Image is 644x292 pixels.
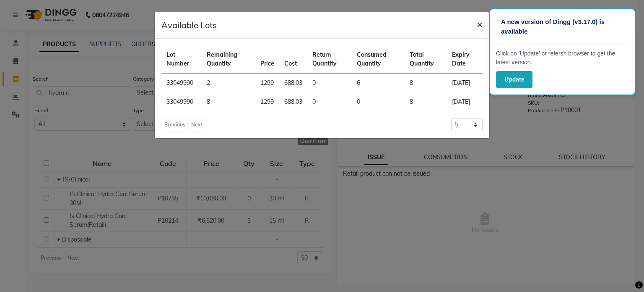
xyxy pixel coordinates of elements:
h5: Available Lots [161,19,217,32]
td: 8 [405,92,447,111]
span: × [477,18,483,30]
td: [DATE] [447,74,483,93]
th: Remaining Quantity [202,45,255,74]
button: Close [470,12,489,36]
th: Expiry Date [447,45,483,74]
p: A new version of Dingg (v3.17.0) is available [501,17,623,36]
td: 8 [202,92,255,111]
th: Price [255,45,279,74]
td: 1299 [255,92,279,111]
td: 33049990 [161,74,202,93]
td: 688.03 [279,92,307,111]
td: [DATE] [447,92,483,111]
td: 2 [202,74,255,93]
th: Lot Number [161,45,202,74]
td: 0 [352,92,405,111]
button: Update [496,71,532,88]
td: 6 [352,74,405,93]
td: 8 [405,74,447,93]
td: 33049990 [161,92,202,111]
p: Click on ‘Update’ or refersh browser to get the latest version. [496,49,628,67]
th: Total Quantity [405,45,447,74]
td: 0 [307,92,352,111]
th: Return Quantity [307,45,352,74]
td: 0 [307,74,352,93]
td: 1299 [255,74,279,93]
th: Consumed Quantity [352,45,405,74]
td: 688.03 [279,74,307,93]
th: Cost [279,45,307,74]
